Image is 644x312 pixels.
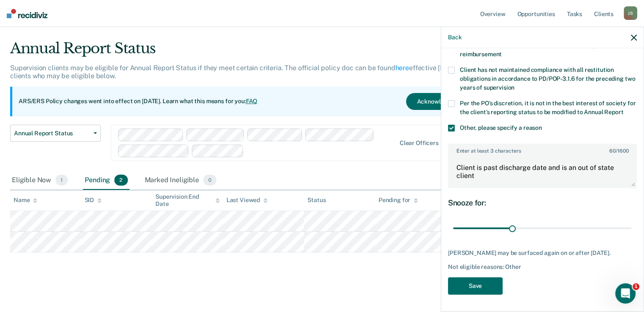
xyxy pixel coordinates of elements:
[448,198,637,208] div: Snooze for:
[406,93,486,110] button: Acknowledge & Close
[633,283,639,290] span: 1
[448,277,503,295] button: Save
[14,130,90,137] span: Annual Report Status
[10,40,493,64] div: Annual Report Status
[448,34,462,41] button: Back
[203,175,216,186] span: 0
[10,171,69,190] div: Eligible Now
[609,148,628,154] span: / 1600
[460,124,542,131] span: Other, please specify a reason
[143,171,218,190] div: Marked Ineligible
[55,175,68,186] span: 1
[379,197,418,204] div: Pending for
[19,97,257,106] p: ARS/ERS Policy changes went into effect on [DATE]. Learn what this means for you:
[307,197,326,204] div: Status
[395,64,409,72] a: here
[85,197,102,204] div: SID
[460,66,635,91] span: Client has not maintained compliance with all restitution obligations in accordance to PD/POP-3.1...
[227,197,268,204] div: Last Viewed
[449,156,636,187] textarea: Client is past discharge date and is an out of state client
[10,64,484,80] p: Supervision clients may be eligible for Annual Report Status if they meet certain criteria. The o...
[7,9,47,18] img: Recidiviz
[14,197,37,204] div: Name
[155,193,220,208] div: Supervision End Date
[624,6,637,20] div: J S
[460,100,636,115] span: Per the PO’s discretion, it is not in the best interest of society for the client’s reporting sta...
[449,145,636,154] label: Enter at least 3 characters
[448,263,637,271] div: Not eligible reasons: Other
[246,98,258,104] a: FAQ
[400,140,439,147] div: Clear officers
[114,175,127,186] span: 2
[609,148,616,154] span: 60
[83,171,129,190] div: Pending
[615,283,636,304] iframe: Intercom live chat
[448,249,637,257] div: [PERSON_NAME] may be surfaced again on or after [DATE].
